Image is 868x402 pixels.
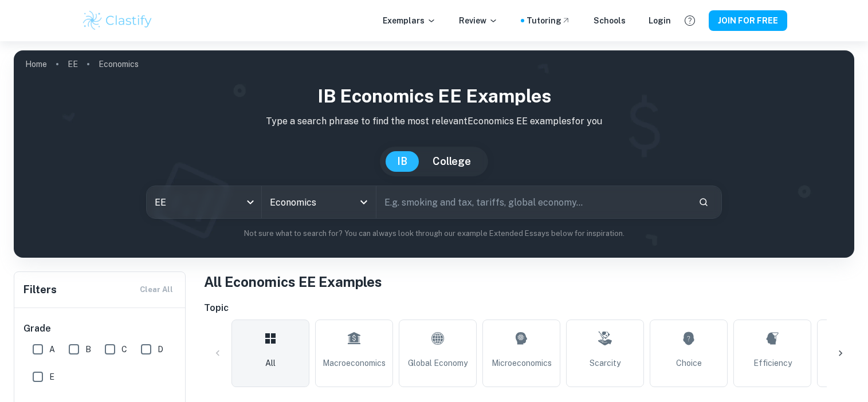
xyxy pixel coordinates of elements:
[356,194,372,210] button: Open
[14,50,854,258] img: profile cover
[99,58,139,70] p: Economics
[158,343,163,356] span: D
[323,357,386,369] span: Macroeconomics
[25,56,47,72] a: Home
[49,371,54,383] span: E
[23,228,845,239] p: Not sure what to search for? You can always look through our example Extended Essays below for in...
[753,357,792,369] span: Efficiency
[680,11,700,30] button: Help and Feedback
[709,10,787,31] button: JOIN FOR FREE
[527,14,571,27] a: Tutoring
[676,357,702,369] span: Choice
[23,82,845,110] h1: IB Economics EE examples
[408,357,468,369] span: Global Economy
[49,343,55,356] span: A
[492,357,552,369] span: Microeconomics
[147,186,261,218] div: EE
[265,357,276,369] span: All
[459,14,498,27] p: Review
[81,9,154,32] img: Clastify logo
[121,343,127,356] span: C
[68,56,78,72] a: EE
[204,271,854,292] h1: All Economics EE Examples
[23,282,57,298] h6: Filters
[649,14,671,27] a: Login
[204,301,854,315] h6: Topic
[85,343,91,356] span: B
[694,192,713,212] button: Search
[590,357,620,369] span: Scarcity
[421,151,482,172] button: College
[23,322,177,336] h6: Grade
[386,151,419,172] button: IB
[376,186,689,218] input: E.g. smoking and tax, tariffs, global economy...
[23,115,845,128] p: Type a search phrase to find the most relevant Economics EE examples for you
[383,14,436,27] p: Exemplars
[594,14,626,27] a: Schools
